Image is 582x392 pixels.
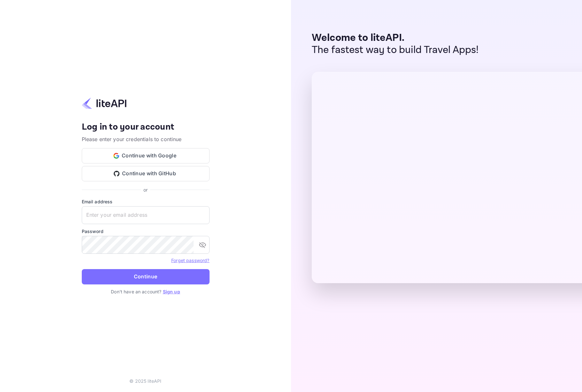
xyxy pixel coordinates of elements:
[129,378,161,384] p: © 2025 liteAPI
[82,166,210,181] button: Continue with GitHub
[312,32,479,44] p: Welcome to liteAPI.
[171,258,209,263] a: Forget password?
[171,257,209,263] a: Forget password?
[82,135,210,143] p: Please enter your credentials to continue
[82,122,210,133] h4: Log in to your account
[82,148,210,163] button: Continue with Google
[82,206,210,224] input: Enter your email address
[312,44,479,56] p: The fastest way to build Travel Apps!
[82,288,210,295] p: Don't have an account?
[82,228,210,235] label: Password
[82,97,126,109] img: liteapi
[82,198,210,205] label: Email address
[163,289,180,294] a: Sign up
[82,269,210,284] button: Continue
[196,238,209,251] button: toggle password visibility
[143,186,148,193] p: or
